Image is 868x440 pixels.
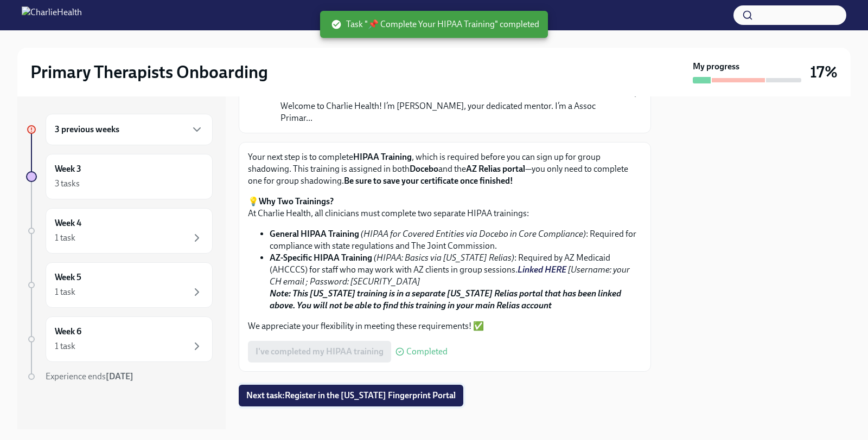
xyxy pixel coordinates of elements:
[55,326,81,338] h6: Week 6
[55,286,75,298] div: 1 task
[22,7,82,24] img: CharlieHealth
[331,18,539,30] span: Task "📌 Complete Your HIPAA Training" completed
[55,217,81,229] h6: Week 4
[55,340,75,352] div: 1 task
[246,390,456,401] span: Next task : Register in the [US_STATE] Fingerprint Portal
[55,178,80,190] div: 3 tasks
[466,164,525,174] strong: AZ Relias portal
[406,347,448,356] span: Completed
[26,316,213,362] a: Week 61 task
[353,152,412,162] strong: HIPAA Training
[518,264,566,275] a: Linked HERE
[248,320,642,332] p: We appreciate your flexibility in meeting these requirements! ✅
[810,62,838,82] h3: 17%
[106,371,133,381] strong: [DATE]
[280,100,620,124] p: Welcome to Charlie Health! I’m [PERSON_NAME], your dedicated mentor. I’m a Assoc Primar...
[693,61,739,73] strong: My progress
[248,151,642,187] p: Your next step is to complete , which is required before you can sign up for group shadowing. Thi...
[270,288,621,310] strong: Note: This [US_STATE] training is in a separate [US_STATE] Relias portal that has been linked abo...
[270,253,372,263] strong: AZ-Specific HIPAA Training
[270,228,642,252] li: : Required for compliance with state regulations and The Joint Commission.
[46,371,133,381] span: Experience ends
[259,196,334,206] strong: Why Two Trainings?
[361,229,586,239] em: (HIPAA for Covered Entities via Docebo in Core Compliance)
[26,154,213,199] a: Week 33 tasks
[30,61,268,83] h2: Primary Therapists Onboarding
[26,208,213,254] a: Week 41 task
[26,262,213,308] a: Week 51 task
[410,164,438,174] strong: Docebo
[248,196,642,219] p: 💡 At Charlie Health, all clinicians must complete two separate HIPAA trainings:
[239,385,463,406] button: Next task:Register in the [US_STATE] Fingerprint Portal
[55,232,75,244] div: 1 task
[270,252,642,312] li: : Required by AZ Medicaid (AHCCCS) for staff who may work with AZ clients in group sessions.
[374,253,514,263] em: (HIPAA: Basics via [US_STATE] Relias)
[55,124,119,135] h6: 3 previous weeks
[270,229,359,239] strong: General HIPAA Training
[46,114,213,145] div: 3 previous weeks
[344,176,513,186] strong: Be sure to save your certificate once finished!
[55,271,81,283] h6: Week 5
[55,163,81,175] h6: Week 3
